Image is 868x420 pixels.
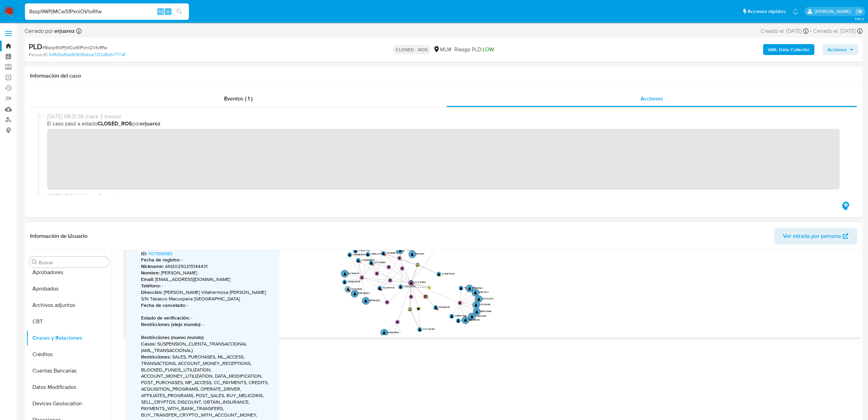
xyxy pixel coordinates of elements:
p: - [141,302,274,309]
span: - [810,27,812,35]
text: 2272151552 [414,281,426,284]
text: 2272132466 [423,327,435,330]
b: Fecha de cancelado : [141,302,186,309]
text:  [386,301,389,303]
div: MLM [433,46,452,53]
text: 2305381505 [353,253,365,256]
button: Datos Modificados [26,379,112,395]
text: 1245529397 [475,314,487,317]
text:  [474,291,477,294]
span: # 8sop9WPjMCw51PxniOVtvRfw [42,44,107,51]
b: Casos : [141,340,156,347]
text: 453732996 [369,299,380,302]
p: - [141,257,274,263]
button: Acciones [823,44,858,55]
text: 2272131850 [374,261,386,264]
input: Buscar usuario o caso... [25,7,189,16]
span: Acciones [827,44,847,55]
a: Notificaciones [793,9,798,14]
text: 1629102604 [482,297,494,300]
p: - [141,321,274,328]
b: Fecha de registro : [141,256,180,263]
text:  [411,252,414,256]
text:  [417,307,420,310]
b: Restricciones (nuevo mundo) [141,334,204,341]
span: Acciones [640,95,663,103]
text: 2324588799 [386,251,399,254]
text:  [396,321,399,323]
text:  [382,252,385,255]
text: 1107916585 [351,287,362,290]
text:  [357,259,360,262]
b: Teléfono : [141,282,161,289]
b: ID : [141,250,147,257]
text:  [451,314,453,318]
text:  [378,286,381,290]
span: s [167,8,169,15]
text:  [347,287,349,291]
div: Cerrado el: [DATE] [813,27,863,35]
text: 2258311242 [358,249,370,252]
b: Restricciones : [141,353,171,360]
p: [PERSON_NAME] Villahermosa [PERSON_NAME] S/N Tabasco Macuspana [GEOGRAPHIC_DATA] [141,289,274,302]
input: Buscar [39,259,106,266]
b: Estado de verificación : [141,314,190,321]
text: 819065841 [472,286,483,289]
text:  [428,286,430,289]
text: 46541937 [415,252,424,255]
b: PLD [29,41,42,52]
span: Accesos rápidos [747,8,786,15]
text:  [418,328,421,331]
text:  [398,257,401,259]
b: AML Data Collector [768,44,810,55]
b: Dirección : [141,289,162,296]
button: Devices Geolocation [26,395,112,412]
text: 2483941008 [455,314,467,317]
button: AML Data Collector [763,44,814,55]
span: Cerrado por [25,27,75,35]
a: Salir [856,8,863,15]
text: 1590508151 [439,306,450,309]
text: C [437,308,438,311]
a: 1107916585 [148,250,173,257]
text: 1339910588 [480,310,492,313]
button: Buscar [32,259,37,265]
text:  [399,248,402,252]
text:  [435,306,437,309]
span: Riesgo PLD: [454,46,494,53]
text:  [475,303,478,307]
text: 1522664746 [383,286,395,289]
h1: Información del caso [30,72,857,79]
text:  [344,272,346,275]
p: [PERSON_NAME] [141,270,274,276]
text: 2511669394 [403,248,415,251]
p: AM20250215144431 [141,263,274,270]
h1: Información de Usuario [30,233,87,240]
text:  [383,331,386,334]
text: 799045034 [469,318,480,321]
b: erjuarez [53,27,75,35]
b: Nombre : [141,269,160,276]
text: 2256838596 [361,258,375,261]
b: Email : [141,276,154,283]
b: Restricciones (viejo mundo) : [141,321,201,328]
text:  [343,280,346,284]
text:  [468,287,471,290]
text:  [348,253,351,256]
span: LOW [483,45,494,53]
text:  [424,295,428,298]
text:  [354,249,357,253]
text:  [457,319,460,322]
text:  [476,310,478,313]
p: cesar.gonzalez@mercadolibre.com.mx [815,8,853,15]
text:  [387,266,390,268]
text:  [370,261,373,265]
text: 2658815975 [348,280,360,283]
text:  [389,279,392,282]
button: Aprobadores [26,264,112,281]
button: Aprobados [26,281,112,297]
button: Cuentas Bancarias [26,363,112,379]
text:  [478,297,480,300]
p: - [141,283,274,289]
text:  [367,253,369,256]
